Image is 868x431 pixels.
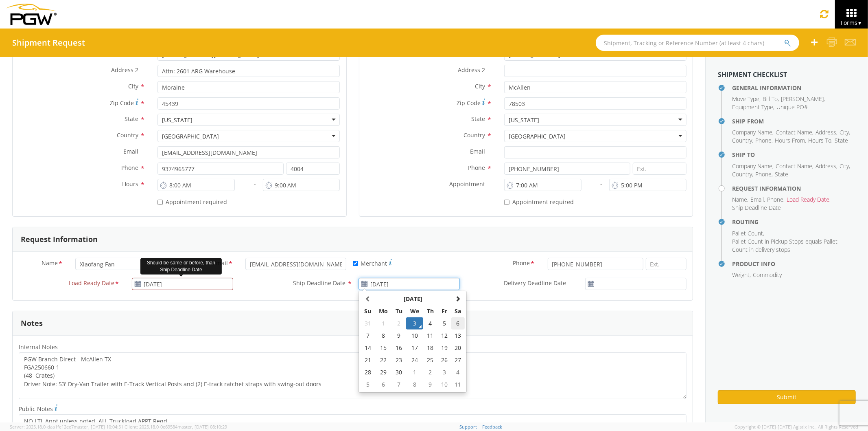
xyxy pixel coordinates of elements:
span: Load Ready Date [787,196,829,203]
span: Appointment [449,180,485,188]
span: Hours To [808,136,831,144]
span: Address 2 [458,66,485,74]
td: 3 [437,366,451,378]
li: , [781,95,825,103]
span: Ship Deadline Date [293,279,345,287]
span: Unique PO# [776,103,808,111]
td: 29 [375,366,392,378]
span: Pallet Count in Pickup Stops equals Pallet Count in delivery stops [732,237,837,253]
span: Forms [841,19,862,26]
div: [US_STATE] [162,116,192,124]
span: Move Type [732,95,759,103]
td: 21 [361,354,375,366]
span: Weight [732,271,750,279]
span: master, [DATE] 08:10:29 [177,424,227,430]
td: 18 [423,342,437,354]
span: Bill To [763,95,778,103]
span: Previous Month [365,296,371,301]
li: , [732,128,774,136]
div: [GEOGRAPHIC_DATA] [162,132,219,141]
td: 8 [406,378,423,391]
li: , [840,162,850,170]
h4: Shipment Request [12,38,85,47]
span: Hours [122,180,138,188]
td: 5 [361,378,375,391]
li: , [732,271,751,279]
td: 3 [406,317,423,330]
span: Country [732,136,752,144]
span: Commodity [753,271,782,279]
td: 26 [437,354,451,366]
h4: Product Info [732,261,856,267]
span: Phone [468,164,485,172]
h4: Routing [732,219,856,225]
input: Ext. [286,163,340,175]
td: 6 [375,378,392,391]
td: 7 [392,378,406,391]
li: , [840,128,850,136]
td: 10 [406,330,423,342]
span: City [840,162,849,170]
th: Su [361,305,375,317]
span: Public Notes [19,405,53,413]
td: 9 [423,378,437,391]
th: Fr [437,305,451,317]
span: Internal Notes [19,343,58,351]
td: 2 [423,366,437,378]
span: State [835,136,848,144]
span: - [600,180,602,188]
h4: Request Information [732,185,856,191]
td: 5 [437,317,451,330]
td: 6 [451,317,465,330]
img: pgw-form-logo-1aaa8060b1cc70fad034.png [6,4,57,25]
li: , [787,196,831,204]
li: , [776,128,813,136]
span: Load Ready Date [69,279,114,288]
span: Address 2 [111,66,138,74]
span: ▼ [857,20,862,26]
td: 20 [451,342,465,354]
li: , [732,95,761,103]
td: 11 [451,378,465,391]
span: State [125,115,138,123]
span: Zip Code [457,99,481,107]
span: [PERSON_NAME] [781,95,824,103]
strong: Shipment Checklist [718,70,787,79]
span: Country [464,131,485,139]
label: Merchant [353,258,392,268]
span: Pallet Count [732,229,763,237]
div: Should be same or before, than Ship Deadline Date [140,258,222,275]
h4: Ship To [732,152,856,158]
li: , [775,136,806,145]
td: 7 [361,330,375,342]
td: 15 [375,342,392,354]
li: , [816,162,837,170]
li: , [750,196,765,204]
div: [GEOGRAPHIC_DATA] [509,132,566,141]
input: Appointment required [157,200,163,205]
h3: Notes [21,319,43,328]
span: Phone [513,259,530,268]
li: , [808,136,833,145]
td: 19 [437,342,451,354]
span: Phone [767,196,783,203]
label: Appointment required [157,197,229,206]
input: Merchant [353,261,358,266]
span: Country [732,170,752,178]
td: 27 [451,354,465,366]
td: 13 [451,330,465,342]
div: [US_STATE] [509,116,539,124]
input: Appointment required [504,200,509,205]
span: Name [42,259,58,268]
li: , [816,128,837,136]
span: Company Name [732,162,772,170]
span: Phone [755,136,772,144]
li: , [732,136,753,145]
td: 22 [375,354,392,366]
td: 1 [375,317,392,330]
td: 16 [392,342,406,354]
td: 1 [406,366,423,378]
span: - [254,180,256,188]
th: Sa [451,305,465,317]
span: State [775,170,788,178]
